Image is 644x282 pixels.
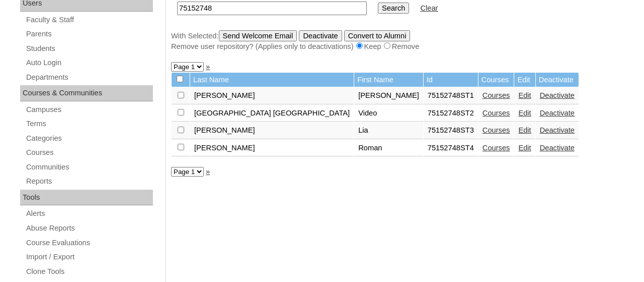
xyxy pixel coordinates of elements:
td: Courses [478,73,514,87]
td: 75152748ST1 [424,87,478,104]
td: [GEOGRAPHIC_DATA] [GEOGRAPHIC_DATA] [190,105,354,122]
a: Courses [482,126,510,134]
a: Categories [25,132,153,145]
input: Send Welcome Email [219,30,297,41]
a: Departments [25,71,153,84]
a: Edit [518,144,531,152]
a: Edit [518,109,531,117]
td: 75152748ST4 [424,140,478,157]
td: Roman [354,140,423,157]
a: Clear [420,4,438,12]
td: [PERSON_NAME] [190,87,354,104]
td: Video [354,105,423,122]
a: » [206,63,210,71]
a: Auto Login [25,57,153,69]
a: Deactivate [540,144,575,152]
td: [PERSON_NAME] [190,140,354,157]
a: Abuse Reports [25,222,153,235]
a: Course Evaluations [25,237,153,249]
a: Courses [482,91,510,99]
td: Edit [514,73,535,87]
a: Import / Export [25,251,153,263]
a: Deactivate [540,109,575,117]
a: Campuses [25,103,153,116]
a: Reports [25,175,153,188]
a: Students [25,42,153,55]
div: Remove user repository? (Applies only to deactivations) Keep Remove [171,41,634,52]
a: Edit [518,91,531,99]
a: Alerts [25,207,153,220]
input: Search [378,3,409,14]
div: Courses & Communities [20,85,153,101]
input: Deactivate [299,30,342,41]
td: [PERSON_NAME] [190,122,354,139]
a: Deactivate [540,91,575,99]
input: Convert to Alumni [344,30,411,41]
td: 75152748ST2 [424,105,478,122]
td: [PERSON_NAME] [354,87,423,104]
a: Courses [25,146,153,159]
td: Deactivate [536,73,579,87]
input: Search [177,2,367,15]
a: Parents [25,28,153,40]
a: » [206,167,210,176]
a: Courses [482,144,510,152]
a: Courses [482,109,510,117]
div: Tools [20,190,153,206]
a: Faculty & Staff [25,14,153,26]
a: Terms [25,118,153,130]
a: Clone Tools [25,265,153,278]
td: Id [424,73,478,87]
td: Last Name [190,73,354,87]
a: Edit [518,126,531,134]
td: First Name [354,73,423,87]
a: Communities [25,161,153,174]
td: Lia [354,122,423,139]
td: 75152748ST3 [424,122,478,139]
div: With Selected: [171,30,634,52]
a: Deactivate [540,126,575,134]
